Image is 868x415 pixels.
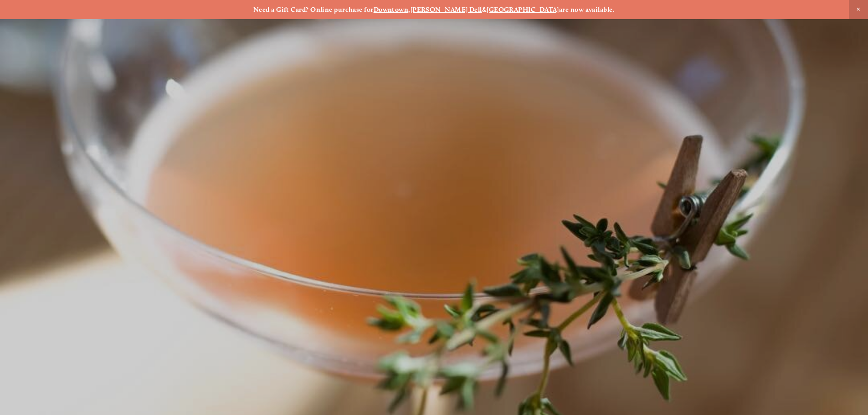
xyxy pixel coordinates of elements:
strong: Need a Gift Card? Online purchase for [253,5,374,14]
strong: are now available. [559,5,615,14]
a: Downtown [374,5,409,14]
a: [PERSON_NAME] Dell [411,5,482,14]
a: [GEOGRAPHIC_DATA] [487,5,559,14]
strong: & [482,5,487,14]
strong: , [408,5,410,14]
